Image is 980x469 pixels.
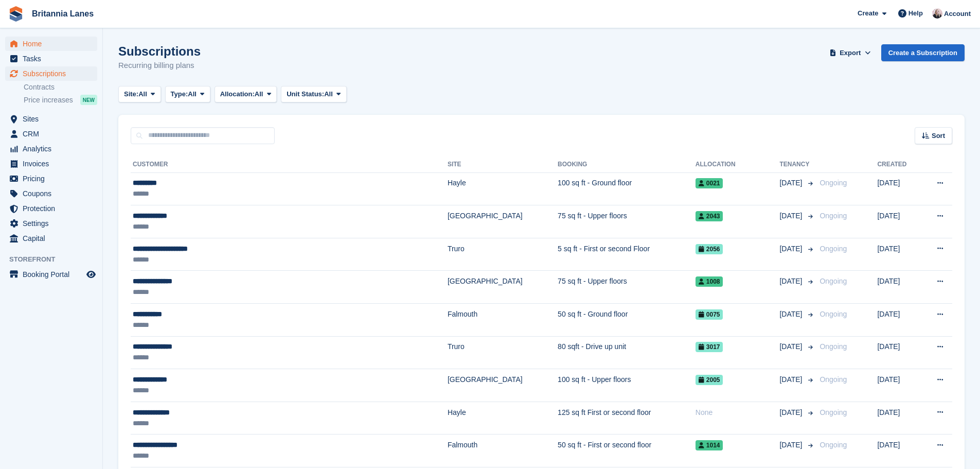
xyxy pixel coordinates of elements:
span: 0075 [696,309,723,320]
a: menu [5,66,97,81]
span: All [188,89,197,99]
span: Type: [171,89,188,99]
span: Ongoing [819,441,847,449]
span: Home [23,37,84,51]
td: 50 sq ft - First or second floor [558,435,696,467]
td: [DATE] [877,238,920,271]
div: NEW [80,95,97,105]
a: menu [5,201,97,216]
span: Sites [23,112,84,126]
span: Sort [932,131,945,141]
td: Falmouth [448,435,558,467]
a: Preview store [85,268,97,281]
a: menu [5,157,97,171]
span: Ongoing [819,375,847,384]
a: Price increases NEW [24,94,97,106]
td: [DATE] [877,205,920,238]
p: Recurring billing plans [118,60,201,72]
td: 125 sq ft First or second floor [558,402,696,435]
span: [DATE] [779,244,804,254]
span: Help [908,8,923,19]
span: Ongoing [819,342,847,351]
span: Tasks [23,51,84,66]
td: [DATE] [877,336,920,369]
button: Allocation: All [215,86,277,103]
a: menu [5,216,97,231]
a: Create a Subscription [881,44,965,61]
span: CRM [23,127,84,141]
span: [DATE] [779,341,804,352]
a: menu [5,231,97,246]
span: Site: [124,89,138,99]
button: Type: All [165,86,210,103]
span: 3017 [696,342,723,352]
span: Coupons [23,186,84,201]
th: Customer [131,157,448,173]
a: menu [5,186,97,201]
span: Capital [23,231,84,246]
td: 100 sq ft - Ground floor [558,172,696,205]
span: Unit Status: [287,89,324,99]
th: Site [448,157,558,173]
a: menu [5,267,97,282]
a: Contracts [24,82,97,92]
a: Britannia Lanes [28,5,98,22]
span: Price increases [24,95,73,105]
td: 80 sqft - Drive up unit [558,336,696,369]
td: [DATE] [877,304,920,337]
td: [DATE] [877,369,920,402]
td: [GEOGRAPHIC_DATA] [448,205,558,238]
span: Protection [23,201,84,216]
span: Booking Portal [23,267,84,282]
span: Subscriptions [23,66,84,81]
span: Invoices [23,157,84,171]
td: 5 sq ft - First or second Floor [558,238,696,271]
span: Ongoing [819,408,847,416]
th: Created [877,157,920,173]
span: [DATE] [779,178,804,188]
div: None [696,407,780,418]
button: Site: All [118,86,161,103]
span: [DATE] [779,276,804,287]
a: menu [5,171,97,186]
td: 50 sq ft - Ground floor [558,304,696,337]
button: Unit Status: All [281,86,346,103]
td: Truro [448,336,558,369]
img: stora-icon-8386f47178a22dfd0bd8f6a31ec36ba5ce8667c1dd55bd0f319d3a0aa187defe.svg [8,6,24,22]
span: 2005 [696,375,723,385]
span: Export [840,48,861,58]
span: Storefront [9,254,102,265]
span: Ongoing [819,179,847,187]
td: [DATE] [877,172,920,205]
td: [DATE] [877,271,920,304]
span: All [324,89,333,99]
span: Analytics [23,142,84,156]
span: [DATE] [779,407,804,418]
span: 1008 [696,276,723,287]
td: [GEOGRAPHIC_DATA] [448,271,558,304]
a: menu [5,127,97,141]
span: Ongoing [819,310,847,318]
img: Alexandra Lane [932,8,942,19]
span: 1014 [696,440,723,450]
span: [DATE] [779,374,804,385]
span: 2056 [696,244,723,254]
td: Truro [448,238,558,271]
span: All [255,89,263,99]
td: 75 sq ft - Upper floors [558,271,696,304]
a: menu [5,142,97,156]
span: Pricing [23,171,84,186]
td: Falmouth [448,304,558,337]
span: Ongoing [819,212,847,220]
a: menu [5,51,97,66]
th: Allocation [696,157,780,173]
span: 0021 [696,178,723,188]
a: menu [5,112,97,126]
td: 100 sq ft - Upper floors [558,369,696,402]
button: Export [828,44,873,61]
h1: Subscriptions [118,44,201,58]
th: Tenancy [779,157,815,173]
span: All [138,89,147,99]
td: [DATE] [877,402,920,435]
span: [DATE] [779,440,804,450]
